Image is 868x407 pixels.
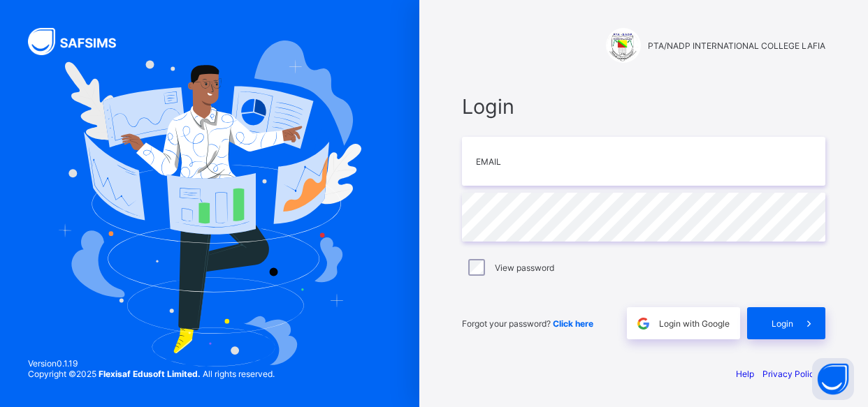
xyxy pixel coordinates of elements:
[462,318,593,329] span: Forgot your password?
[462,94,825,119] span: Login
[648,40,825,51] span: PTA/NADP INTERNATIONAL COLLEGE LAFIA
[736,369,754,379] a: Help
[58,40,361,366] img: Hero Image
[553,318,593,329] a: Click here
[812,358,854,400] button: Open asap
[99,369,201,379] strong: Flexisaf Edusoft Limited.
[659,318,730,329] span: Login with Google
[762,369,819,379] a: Privacy Policy
[28,358,275,369] span: Version 0.1.19
[772,318,793,329] span: Login
[28,28,133,55] img: SAFSIMS Logo
[635,316,651,332] img: google.396cfc9801f0270233282035f929180a.svg
[495,262,554,273] label: View password
[28,369,275,379] span: Copyright © 2025 All rights reserved.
